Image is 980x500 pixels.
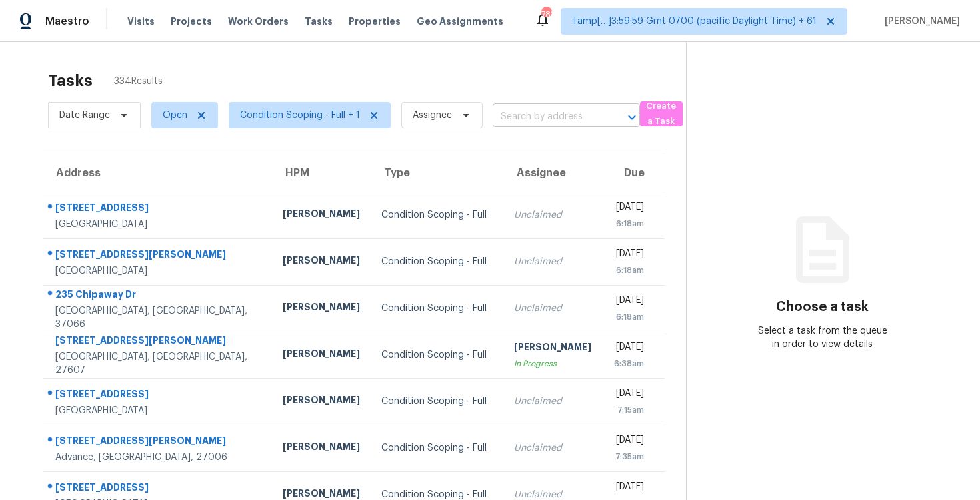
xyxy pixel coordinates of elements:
span: [PERSON_NAME] [879,15,960,28]
div: Unclaimed [514,255,591,268]
div: [GEOGRAPHIC_DATA] [55,218,261,231]
div: Condition Scoping - Full [381,208,493,222]
h3: Choose a task [776,300,869,314]
div: [STREET_ADDRESS] [55,387,261,404]
div: [GEOGRAPHIC_DATA] [55,404,261,417]
div: Unclaimed [514,395,591,408]
div: [GEOGRAPHIC_DATA], [GEOGRAPHIC_DATA], 27607 [55,350,261,377]
input: Search by address [493,107,603,127]
th: Address [43,154,272,192]
div: Condition Scoping - Full [381,348,493,362]
span: Work Orders [228,15,289,28]
span: 334 Results [114,75,163,88]
th: Type [371,154,503,192]
div: Condition Scoping - Full [381,441,493,455]
div: [PERSON_NAME] [283,254,360,270]
div: [DATE] [613,433,644,450]
div: [GEOGRAPHIC_DATA] [55,264,261,278]
div: [DATE] [613,247,644,264]
div: Condition Scoping - Full [381,395,493,408]
div: 7:15am [613,403,644,417]
div: [PERSON_NAME] [283,300,360,317]
div: 6:38am [613,357,644,370]
h2: Tasks [48,74,93,87]
div: 783 [541,8,551,21]
div: Condition Scoping - Full [381,302,493,315]
div: 6:18am [613,217,644,230]
div: [DATE] [613,294,644,310]
div: [DATE] [613,340,644,357]
button: Create a Task [640,101,683,126]
span: Projects [171,15,212,28]
span: Condition Scoping - Full + 1 [240,109,360,122]
div: [PERSON_NAME] [283,207,360,224]
span: Tasks [305,17,333,26]
div: [STREET_ADDRESS] [55,481,261,497]
span: Date Range [59,109,110,122]
div: [PERSON_NAME] [283,347,360,364]
div: [PERSON_NAME] [283,393,360,410]
div: [STREET_ADDRESS][PERSON_NAME] [55,248,261,264]
div: Advance, [GEOGRAPHIC_DATA], 27006 [55,451,261,464]
th: HPM [272,154,371,192]
span: Assignee [413,109,452,122]
span: Maestro [45,15,89,28]
div: 235 Chipaway Dr [55,288,261,304]
div: Unclaimed [514,302,591,315]
div: 6:18am [613,264,644,277]
span: Create a Task [647,99,676,129]
span: Open [163,109,187,122]
div: [STREET_ADDRESS][PERSON_NAME] [55,434,261,451]
th: Assignee [503,154,602,192]
div: 6:18am [613,310,644,324]
div: [PERSON_NAME] [283,440,360,457]
div: Select a task from the queue in order to view details [755,324,891,351]
span: Geo Assignments [417,15,503,28]
span: Properties [349,15,401,28]
span: Tamp[…]3:59:59 Gmt 0700 (pacific Daylight Time) + 61 [572,15,817,28]
div: [DATE] [613,480,644,497]
div: [STREET_ADDRESS] [55,201,261,218]
div: Unclaimed [514,208,591,222]
div: [GEOGRAPHIC_DATA], [GEOGRAPHIC_DATA], 37066 [55,304,261,331]
div: [DATE] [613,387,644,403]
div: [PERSON_NAME] [514,340,591,357]
button: Open [623,108,641,126]
th: Due [602,154,665,192]
div: [DATE] [613,200,644,217]
div: Unclaimed [514,441,591,455]
div: In Progress [514,357,591,370]
span: Visits [127,15,155,28]
div: Condition Scoping - Full [381,255,493,268]
div: 7:35am [613,450,644,463]
div: [STREET_ADDRESS][PERSON_NAME] [55,334,261,350]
